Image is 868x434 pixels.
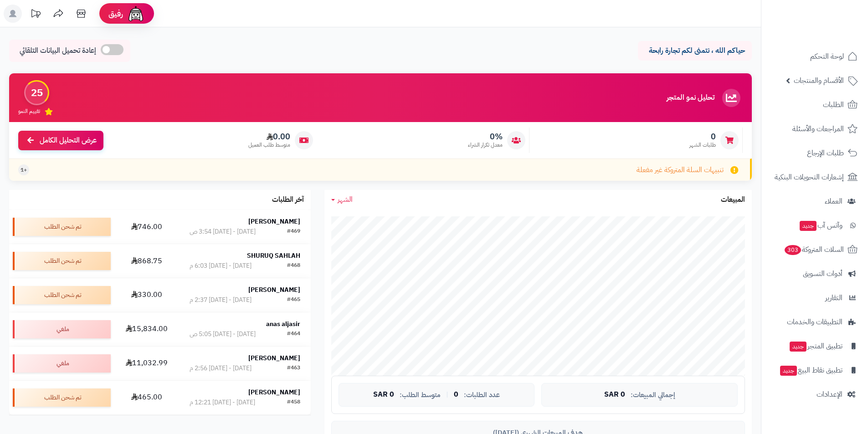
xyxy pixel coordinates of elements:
span: جديد [800,221,817,231]
td: 465.00 [114,381,179,414]
div: #464 [287,330,300,339]
p: حياكم الله ، نتمنى لكم تجارة رابحة [645,46,745,56]
div: ملغي [13,320,111,338]
span: عدد الطلبات: [464,391,500,399]
h3: تحليل نمو المتجر [667,94,714,102]
strong: [PERSON_NAME] [248,353,300,363]
span: 0% [468,132,503,142]
a: العملاء [767,190,863,212]
h3: آخر الطلبات [272,196,304,204]
div: #463 [287,364,300,373]
div: #465 [287,296,300,305]
a: لوحة التحكم [767,46,863,67]
span: معدل تكرار الشراء [468,141,503,149]
div: [DATE] - [DATE] 5:05 ص [190,330,256,339]
span: الشهر [338,194,353,205]
div: [DATE] - [DATE] 3:54 ص [190,227,256,236]
div: [DATE] - [DATE] 12:21 م [190,398,255,407]
div: تم شحن الطلب [13,252,111,270]
td: 330.00 [114,278,179,312]
a: التطبيقات والخدمات [767,311,863,333]
span: إشعارات التحويلات البنكية [775,171,844,184]
span: 0.00 [248,132,290,142]
span: الطلبات [823,98,844,111]
a: تطبيق المتجرجديد [767,335,863,357]
span: المراجعات والأسئلة [792,123,844,135]
td: 868.75 [114,244,179,278]
div: [DATE] - [DATE] 2:37 م [190,296,252,305]
span: تقييم النمو [18,107,40,115]
a: إشعارات التحويلات البنكية [767,166,863,188]
a: تطبيق نقاط البيعجديد [767,359,863,381]
h3: المبيعات [721,196,745,204]
strong: [PERSON_NAME] [248,285,300,295]
div: #469 [287,227,300,236]
span: أدوات التسويق [803,267,842,280]
td: 746.00 [114,210,179,244]
a: الإعدادات [767,383,863,405]
div: [DATE] - [DATE] 6:03 م [190,261,252,271]
a: تحديثات المنصة [24,5,47,25]
div: تم شحن الطلب [13,218,111,236]
span: رفيق [108,8,123,19]
strong: [PERSON_NAME] [248,217,300,226]
span: تنبيهات السلة المتروكة غير مفعلة [637,165,724,175]
strong: anas aljasir [266,319,300,329]
a: التقارير [767,287,863,309]
span: 0 [454,391,458,399]
span: جديد [790,342,806,352]
div: [DATE] - [DATE] 2:56 م [190,364,252,373]
div: #458 [287,398,300,407]
span: | [446,391,448,398]
span: التقارير [825,291,842,304]
span: إعادة تحميل البيانات التلقائي [20,46,96,56]
span: متوسط الطلب: [400,391,441,399]
span: تطبيق نقاط البيع [779,364,842,377]
a: طلبات الإرجاع [767,142,863,164]
a: السلات المتروكة303 [767,239,863,260]
div: ملغي [13,354,111,373]
strong: SHURUQ SAHLAH [247,251,300,260]
a: أدوات التسويق [767,263,863,285]
strong: [PERSON_NAME] [248,388,300,397]
td: 15,834.00 [114,312,179,346]
a: المراجعات والأسئلة [767,118,863,140]
span: 0 [689,132,716,142]
span: الإعدادات [817,388,842,401]
span: طلبات الإرجاع [807,147,844,159]
span: جديد [780,366,797,376]
span: +1 [21,166,27,174]
a: وآتس آبجديد [767,214,863,236]
span: 0 SAR [604,391,625,399]
span: طلبات الشهر [689,141,716,149]
img: ai-face.png [127,5,145,23]
div: تم شحن الطلب [13,388,111,407]
span: التطبيقات والخدمات [787,316,842,328]
span: الأقسام والمنتجات [794,74,844,87]
span: السلات المتروكة [784,243,844,256]
a: الشهر [331,194,353,205]
span: 0 SAR [373,391,394,399]
td: 11,032.99 [114,347,179,380]
a: عرض التحليل الكامل [18,131,103,150]
div: تم شحن الطلب [13,286,111,304]
div: #468 [287,261,300,271]
span: لوحة التحكم [810,50,844,63]
span: وآتس آب [799,219,842,232]
span: 303 [785,245,801,255]
span: متوسط طلب العميل [248,141,290,149]
span: عرض التحليل الكامل [40,135,97,146]
a: الطلبات [767,94,863,116]
span: تطبيق المتجر [789,340,842,352]
span: العملاء [825,195,842,208]
span: إجمالي المبيعات: [631,391,675,399]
